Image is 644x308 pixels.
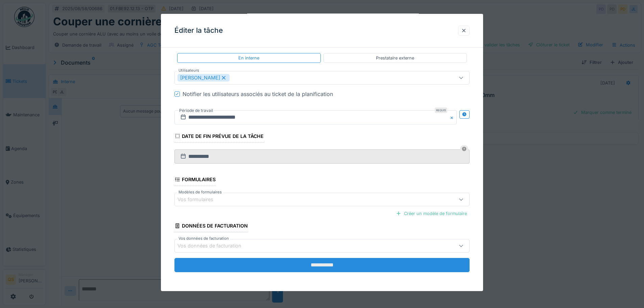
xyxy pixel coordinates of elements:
[177,74,230,81] div: [PERSON_NAME]
[178,107,214,114] label: Période de travail
[174,131,264,143] div: Date de fin prévue de la tâche
[238,55,259,61] div: En interne
[174,174,216,186] div: Formulaires
[177,68,200,73] label: Utilisateurs
[174,26,223,35] h3: Éditer la tâche
[177,236,230,241] label: Vos données de facturation
[183,90,333,98] div: Notifier les utilisateurs associés au ticket de la planification
[376,55,414,61] div: Prestataire externe
[177,196,223,203] div: Vos formulaires
[449,110,457,124] button: Close
[435,108,447,113] div: Requis
[177,242,251,250] div: Vos données de facturation
[177,189,223,195] label: Modèles de formulaires
[393,209,470,218] div: Créer un modèle de formulaire
[174,221,248,232] div: Données de facturation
